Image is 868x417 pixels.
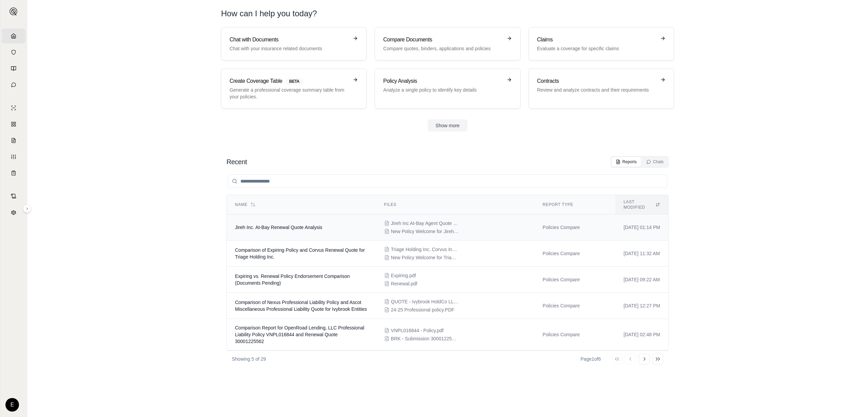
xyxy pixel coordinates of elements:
[537,45,656,52] p: Evaluate a coverage for specific claims
[23,205,31,213] button: Expand sidebar
[383,87,502,93] p: Analyze a single policy to identify key details
[2,45,25,60] a: Documents Vault
[615,319,668,350] td: [DATE] 02:48 PM
[221,27,367,60] a: Chat with DocumentsChat with your insurance related documents
[529,69,674,109] a: ContractsReview and analyze contracts and their requirements
[383,77,502,85] h3: Policy Analysis
[624,199,660,210] div: Last modified
[7,5,20,18] button: Expand sidebar
[235,225,322,230] span: Jireh Inc. At-Bay Renewal Quote Analysis
[537,77,656,85] h3: Contracts
[221,8,317,19] h1: How can I help you today?
[616,159,637,165] div: Reports
[2,189,25,204] a: Contract Analysis
[646,159,664,165] div: Chats
[534,214,615,241] td: Policies Compare
[9,7,18,16] img: Expand sidebar
[391,298,459,305] span: QUOTE - Ivybrook HoldCo LLC2025.pdf
[428,119,468,132] button: Show more
[615,267,668,293] td: [DATE] 09:22 AM
[529,27,674,60] a: ClaimsEvaluate a coverage for specific claims
[235,300,367,312] span: Comparison of Nexus Professional Liability Policy and Ascot Miscellaneous Professional Liability ...
[537,87,656,93] p: Review and analyze contracts and their requirements
[383,45,502,52] p: Compare quotes, binders, applications and policies
[235,247,365,260] span: Comparison of Expiring Policy and Corvus Renewal Quote for Triage Holding Inc.
[230,36,349,44] h3: Chat with Documents
[534,241,615,267] td: Policies Compare
[2,77,25,92] a: Chat
[391,246,459,253] span: Triage Holding Inc. Corvus Insurance Agent Quote with Cover Letter.pdf
[580,356,601,362] div: Page 1 of 6
[534,267,615,293] td: Policies Compare
[375,69,520,109] a: Policy AnalysisAnalyze a single policy to identify key details
[615,214,668,241] td: [DATE] 01:14 PM
[391,228,459,235] span: New Policy Welcome for Jireh Inc Policy Number AB-6674874-03 2025-01-01 Effe.pdf
[391,272,416,279] span: Expiring.pdf
[2,29,25,43] a: Home
[230,77,349,85] h3: Create Coverage Table
[285,78,303,85] span: BETA
[221,69,367,109] a: Create Coverage TableBETAGenerate a professional coverage summary table from your policies.
[232,356,266,362] p: Showing 5 of 29
[226,157,247,167] h2: Recent
[391,327,443,334] span: VNPL016844 - Policy.pdf
[534,319,615,350] td: Policies Compare
[235,202,368,207] div: Name
[235,325,364,344] span: Comparison Report for OpenRoad Lending, LLC Professional Liability Policy VNPL016844 and Renewal ...
[391,254,459,261] span: New Policy Welcome for Triage Holding Inc. Policy Number CYB-108098026-00 20.pdf
[2,100,25,115] a: Single Policy
[615,241,668,267] td: [DATE] 11:32 AM
[615,293,668,319] td: [DATE] 12:27 PM
[375,27,520,60] a: Compare DocumentsCompare quotes, binders, applications and policies
[391,306,454,313] span: 24-25 Professional policy.PDF
[2,205,25,220] a: Legal Search Engine
[230,87,349,100] p: Generate a professional coverage summary table from your policies.
[5,398,19,412] div: E
[2,61,25,76] a: Prompt Library
[2,133,25,148] a: Claim Coverage
[235,273,350,286] span: Expiring vs. Renewal Policy Endorsement Comparison (Documents Pending)
[537,36,656,44] h3: Claims
[376,195,535,214] th: Files
[2,166,25,181] a: Coverage Table
[230,45,349,52] p: Chat with your insurance related documents
[2,149,25,164] a: Custom Report
[2,117,25,132] a: Policy Comparisons
[642,157,668,167] button: Chats
[534,195,615,214] th: Report Type
[383,36,502,44] h3: Compare Documents
[391,335,459,342] span: BRK - Submission 30001225562 - Quote 1.pdf
[612,157,641,167] button: Reports
[391,280,417,287] span: Renewal.pdf
[391,220,459,227] span: Jireh Inc At-Bay Agent Quote with Cover Letter (1).pdf
[534,293,615,319] td: Policies Compare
